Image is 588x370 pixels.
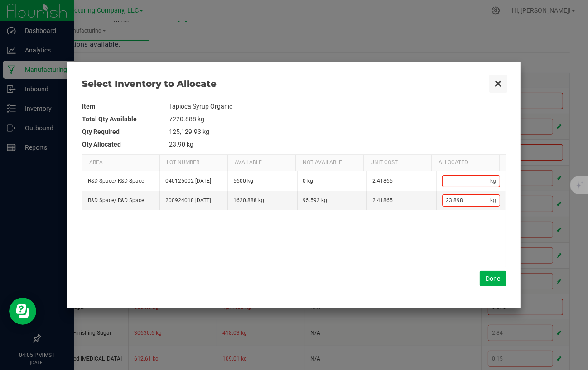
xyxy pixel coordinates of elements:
[169,138,506,151] td: 23.90 kg
[82,155,506,267] div: Data table
[9,298,36,325] iframe: Resource center
[82,113,169,125] th: Total Qty Available
[82,125,169,138] th: Qty Required
[297,171,367,191] td: 0 kg
[490,197,500,204] span: kg
[82,77,489,90] span: Select Inventory to Allocate
[227,171,297,191] td: 5600 kg
[159,171,227,191] td: 040125002 [DATE]
[88,178,144,184] span: R&D Space / R&D Space
[371,159,398,166] span: Unit Cost
[235,159,262,166] span: Available
[169,125,506,138] td: 125,129.93 kg
[82,100,169,113] th: Item
[366,191,436,210] td: 2.41865
[82,138,169,151] th: Qty Allocated
[489,74,508,93] button: Close
[297,191,367,210] td: 95.592 kg
[490,177,500,185] span: kg
[439,159,468,166] span: Allocated
[169,100,506,113] td: Tapioca Syrup Organic
[169,113,506,125] td: 7220.888 kg
[88,197,144,204] span: R&D Space / R&D Space
[159,191,227,210] td: 200924018 [DATE]
[227,191,297,210] td: 1620.888 kg
[89,159,103,166] span: Area
[303,159,342,166] span: Not Available
[480,271,506,286] button: Done
[167,159,199,166] span: Lot Number
[366,171,436,191] td: 2.41865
